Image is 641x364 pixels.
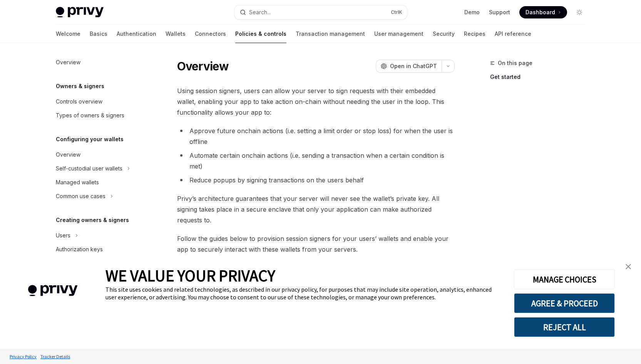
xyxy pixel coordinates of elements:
a: Basics [90,25,107,43]
a: Overview [50,148,148,162]
a: Authorization keys [50,242,148,256]
a: Welcome [56,25,80,43]
span: Dashboard [526,8,555,16]
div: Overview [56,58,80,67]
span: Open in ChatGPT [390,62,437,70]
a: Transaction management [296,25,365,43]
a: Recipes [464,25,485,43]
img: light logo [56,7,104,18]
a: Support [489,8,510,16]
a: Authentication [117,25,156,43]
a: Controls overview [50,95,148,109]
a: User management [374,25,423,43]
span: WE VALUE YOUR PRIVACY [105,265,275,286]
a: Overview [50,55,148,69]
a: Security [433,25,455,43]
a: Dashboard [519,6,567,18]
a: close banner [621,259,636,274]
a: API reference [495,25,531,43]
span: Using session signers, users can allow your server to sign requests with their embedded wallet, e... [177,85,455,118]
h5: Creating owners & signers [56,215,129,225]
button: REJECT ALL [514,317,615,337]
a: Privacy Policy [8,350,38,363]
span: On this page [498,58,532,68]
img: company logo [12,274,94,307]
li: Approve future onchain actions (i.e. setting a limit order or stop loss) for when the user is off... [177,125,455,147]
div: Types of owners & signers [56,111,124,120]
div: Users [56,231,70,240]
button: AGREE & PROCEED [514,293,615,313]
div: Common use cases [56,192,105,201]
img: close banner [626,264,631,269]
h1: Overview [177,59,229,73]
div: Search... [249,8,271,17]
a: Tracker Details [38,350,72,363]
li: Automate certain onchain actions (i.e. sending a transaction when a certain condition is met) [177,150,455,172]
span: Ctrl K [391,9,402,15]
button: MANAGE CHOICES [514,269,615,289]
a: Get started [490,71,592,83]
button: Open in ChatGPT [376,60,442,73]
div: This site uses cookies and related technologies, as described in our privacy policy, for purposes... [105,286,502,301]
button: Toggle dark mode [573,6,586,18]
span: Follow the guides below to provision session signers for your users’ wallets and enable your app ... [177,233,455,255]
li: Reduce popups by signing transactions on the users behalf [177,175,455,185]
button: Toggle Common use cases section [50,189,148,203]
div: Authorization keys [56,245,103,254]
div: Controls overview [56,97,102,106]
a: Types of owners & signers [50,109,148,122]
button: Toggle Self-custodial user wallets section [50,162,148,175]
a: Wallets [166,25,186,43]
div: Overview [56,150,80,159]
div: Self-custodial user wallets [56,164,122,173]
h5: Configuring your wallets [56,135,124,144]
h5: Owners & signers [56,82,104,91]
div: Managed wallets [56,178,99,187]
button: Open search [234,5,407,19]
a: Demo [464,8,480,16]
a: Policies & controls [235,25,286,43]
a: Managed wallets [50,175,148,189]
a: Connectors [195,25,226,43]
span: Privy’s architecture guarantees that your server will never see the wallet’s private key. All sig... [177,193,455,225]
button: Toggle Users section [50,229,148,242]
